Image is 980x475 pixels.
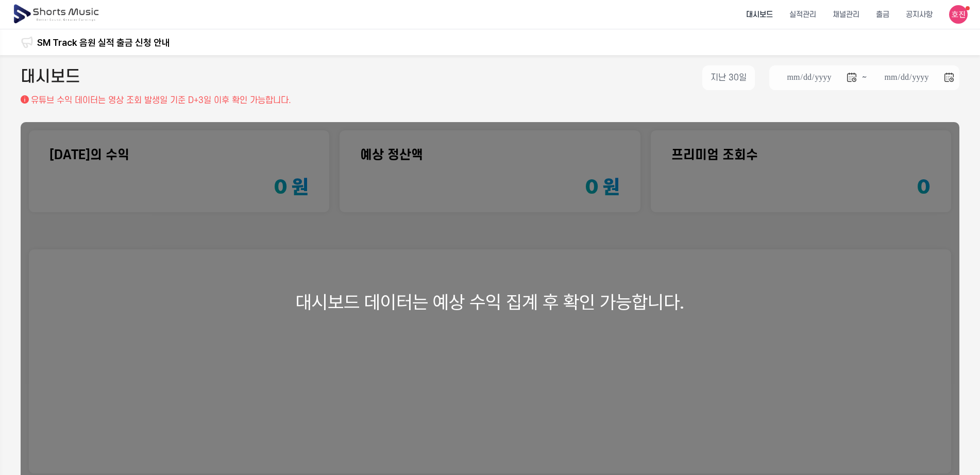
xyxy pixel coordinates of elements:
li: ~ [769,65,959,90]
h2: 대시보드 [21,65,80,90]
img: 사용자 이미지 [949,5,968,24]
img: 알림 아이콘 [21,36,33,48]
a: 채널관리 [824,1,868,28]
a: 실적관리 [781,1,824,28]
a: 출금 [868,1,898,28]
button: 지난 30일 [702,65,755,90]
a: 대시보드 [738,1,781,28]
p: 유튜브 수익 데이터는 영상 조회 발생일 기준 D+3일 이후 확인 가능합니다. [31,94,291,107]
img: 설명 아이콘 [21,95,29,104]
a: 공지사항 [898,1,941,28]
a: SM Track 음원 실적 출금 신청 안내 [37,36,170,49]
